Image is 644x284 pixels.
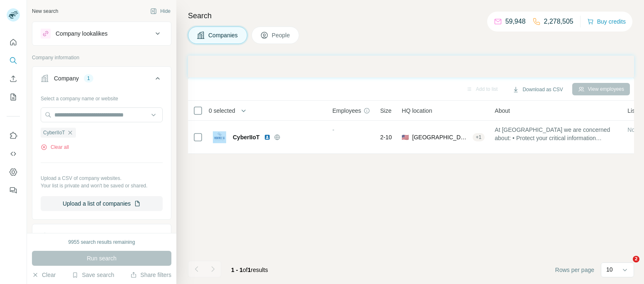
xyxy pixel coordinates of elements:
[188,10,634,22] h4: Search
[264,134,271,141] img: LinkedIn logo
[208,31,239,39] span: Companies
[555,266,594,274] span: Rows per page
[7,90,20,104] button: My lists
[248,267,251,273] span: 1
[72,271,114,279] button: Save search
[380,133,392,141] span: 2-10
[616,256,636,276] iframe: Intercom live chat
[231,267,268,273] span: results
[209,107,235,115] span: 0 selected
[332,107,361,115] span: Employees
[402,133,409,141] span: 🇺🇸
[412,133,469,141] span: [GEOGRAPHIC_DATA], [US_STATE]
[32,271,56,279] button: Clear
[41,92,163,102] div: Select a company name or website
[56,29,107,38] div: Company lookalikes
[633,256,639,262] span: 2
[402,107,432,115] span: HQ location
[41,182,163,189] p: Your list is private and won't be saved or shared.
[606,265,613,274] p: 10
[627,107,639,115] span: Lists
[32,24,171,44] button: Company lookalikes
[7,183,20,198] button: Feedback
[7,35,20,50] button: Quick start
[41,196,163,211] button: Upload a list of companies
[587,16,626,27] button: Buy credits
[130,271,171,279] button: Share filters
[41,143,69,151] button: Clear all
[473,134,485,141] div: + 1
[544,17,573,27] p: 2,278,505
[188,56,634,78] iframe: Banner
[144,5,176,17] button: Hide
[7,53,20,68] button: Search
[32,226,171,246] button: Industry
[32,68,171,92] button: Company1
[213,131,226,144] img: Logo of CyberIIoT
[495,107,510,115] span: About
[84,75,93,82] div: 1
[231,267,243,273] span: 1 - 1
[54,232,75,240] div: Industry
[272,31,291,39] span: People
[41,175,163,182] p: Upload a CSV of company websites.
[7,165,20,180] button: Dashboard
[7,128,20,143] button: Use Surfe on LinkedIn
[243,267,248,273] span: of
[7,146,20,161] button: Use Surfe API
[32,54,171,61] p: Company information
[332,126,334,133] span: -
[54,74,79,83] div: Company
[507,83,568,96] button: Download as CSV
[505,17,526,27] p: 59,948
[68,238,135,246] div: 9955 search results remaining
[7,71,20,86] button: Enrich CSV
[32,7,58,15] div: New search
[380,107,391,115] span: Size
[495,126,617,142] span: At [GEOGRAPHIC_DATA] we are concerned about: • Protect your critical information infrastructure. ...
[233,133,260,141] span: CyberIIoT
[43,129,65,136] span: CyberIIoT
